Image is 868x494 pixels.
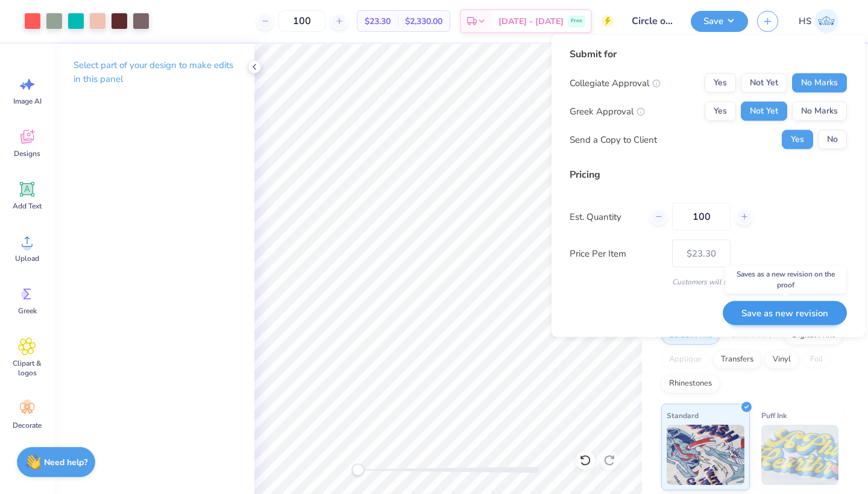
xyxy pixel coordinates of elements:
[13,421,42,430] span: Decorate
[741,73,787,93] button: Not Yet
[799,14,811,28] span: HS
[691,11,748,32] button: Save
[570,277,847,287] div: Customers will see this price on HQ.
[667,425,744,485] img: Standard
[352,464,364,476] div: Accessibility label
[725,266,846,293] div: Saves as a new revision on the proof
[761,425,839,485] img: Puff Ink
[814,9,838,33] img: Helen Slacik
[570,210,641,224] label: Est. Quantity
[74,58,235,86] p: Select part of your design to make edits in this panel
[713,351,761,369] div: Transfers
[661,375,720,393] div: Rhinestones
[818,130,847,149] button: No
[765,351,799,369] div: Vinyl
[570,104,645,118] div: Greek Approval
[15,254,39,263] span: Upload
[623,9,682,33] input: Untitled Design
[570,133,657,146] div: Send a Copy to Client
[570,167,847,182] div: Pricing
[792,102,847,121] button: No Marks
[705,102,736,121] button: Yes
[405,15,442,28] span: $2,330.00
[741,102,787,121] button: Not Yet
[661,351,709,369] div: Applique
[570,47,847,61] div: Submit for
[18,306,37,316] span: Greek
[672,203,731,231] input: – –
[14,149,40,158] span: Designs
[498,15,564,28] span: [DATE] - [DATE]
[365,15,391,28] span: $23.30
[723,301,847,325] button: Save as new revision
[13,201,42,211] span: Add Text
[570,246,663,260] label: Price Per Item
[667,409,699,422] span: Standard
[761,409,787,422] span: Puff Ink
[705,73,736,93] button: Yes
[44,457,87,468] strong: Need help?
[278,10,325,32] input: – –
[802,351,831,369] div: Foil
[782,130,813,149] button: Yes
[570,76,661,90] div: Collegiate Approval
[13,96,42,106] span: Image AI
[7,358,47,378] span: Clipart & logos
[571,17,582,25] span: Free
[793,9,844,33] a: HS
[792,73,847,93] button: No Marks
